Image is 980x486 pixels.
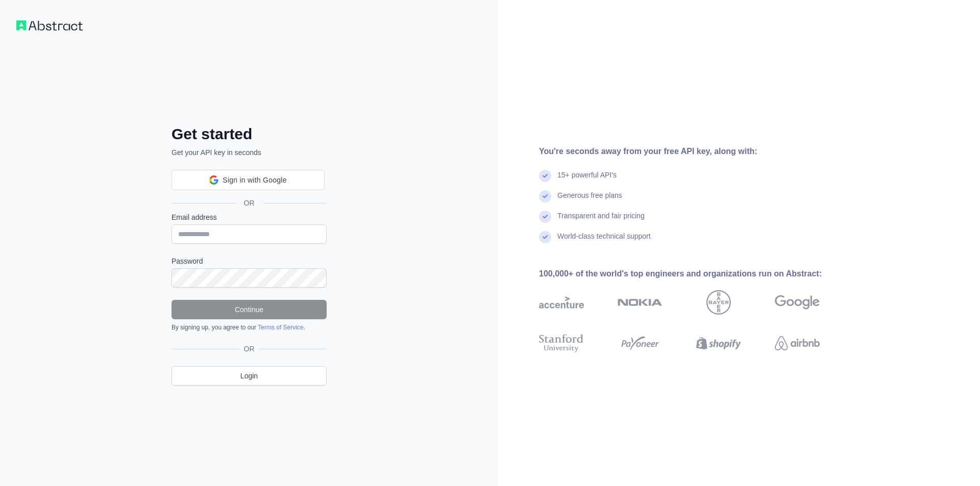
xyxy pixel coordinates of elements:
[539,190,551,202] img: check mark
[223,175,286,186] span: Sign in with Google
[171,323,327,331] div: By signing up, you agree to our .
[171,300,327,319] button: Continue
[557,231,651,251] div: World-class technical support
[171,147,327,158] p: Get your API key in seconds
[539,145,852,158] div: You're seconds away from your free API key, along with:
[539,268,852,280] div: 100,000+ of the world's top engineers and organizations run on Abstract:
[240,344,259,354] span: OR
[706,290,731,315] img: bayer
[236,198,263,208] span: OR
[557,211,645,231] div: Transparent and fair pricing
[557,190,622,211] div: Generous free plans
[618,290,663,315] img: nokia
[171,125,327,143] h2: Get started
[775,290,820,315] img: google
[171,366,327,386] a: Login
[171,256,327,266] label: Password
[539,290,584,315] img: accenture
[696,332,741,354] img: shopify
[557,170,617,190] div: 15+ powerful API's
[618,332,663,354] img: payoneer
[539,231,551,243] img: check mark
[16,20,83,31] img: Workflow
[258,324,303,331] a: Terms of Service
[539,211,551,223] img: check mark
[539,332,584,354] img: stanford university
[775,332,820,354] img: airbnb
[171,212,327,222] label: Email address
[539,170,551,182] img: check mark
[171,170,325,190] div: Sign in with Google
